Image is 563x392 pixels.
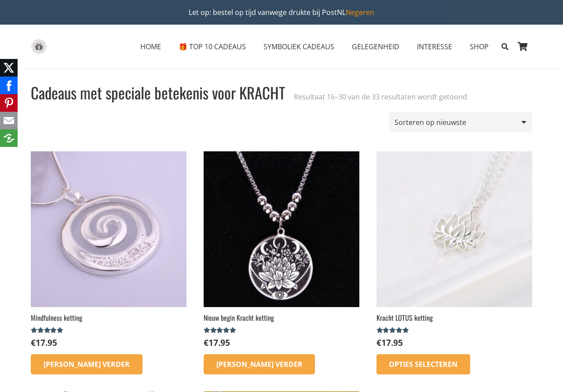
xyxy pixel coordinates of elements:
a: GELEGENHEIDGELEGENHEID Menu [343,36,408,58]
a: Negeren [346,7,374,17]
a: 🎁 TOP 10 CADEAUS🎁 TOP 10 CADEAUS Menu [170,36,255,58]
span: Gewaardeerd uit 5 [204,327,238,334]
span: € [377,337,381,348]
img: Prachtige Symbolische Zilveren Ketting met speciale betekenis voor Gecentreerd zijn, kracht en je... [31,151,186,307]
span: SYMBOLIEK CADEAUS [263,42,334,51]
a: Lees meer over “Mindfulness ketting” [31,354,143,374]
a: Winkelwagen [513,25,532,69]
a: INTERESSEINTERESSE Menu [408,36,461,58]
span: Gewaardeerd uit 5 [377,327,410,334]
span: € [31,337,36,348]
span: GELEGENHEID [352,42,399,51]
a: Lees meer over “Kracht LOTUS ketting” [377,354,471,374]
a: Lees meer over “Nieuw begin Kracht ketting” [204,354,315,374]
img: Kracht LOTUS ketting [377,151,532,307]
a: SHOPSHOP Menu [461,36,497,58]
span: INTERESSE [417,42,452,51]
div: Gewaardeerd 5.00 uit 5 [31,327,65,334]
bdi: 17.95 [204,337,230,348]
a: gift-box-icon-grey-inspirerendwinkelen [31,39,47,55]
bdi: 17.95 [31,337,57,348]
h2: Nieuw begin Kracht ketting [204,313,359,322]
span: 🎁 TOP 10 CADEAUS [179,42,246,51]
bdi: 17.95 [377,337,403,348]
div: Gewaardeerd 5.00 uit 5 [377,327,410,334]
a: SYMBOLIEK CADEAUSSYMBOLIEK CADEAUS Menu [255,36,343,58]
a: Zoeken [497,36,513,58]
p: Resultaat 16–30 van de 33 resultaten wordt getoond [294,92,467,102]
a: Kracht LOTUS kettingGewaardeerd 5.00 uit 5 €17.95 [377,151,532,348]
h2: Mindfulness ketting [31,313,186,322]
select: Winkelbestelling [389,113,532,132]
h2: Kracht LOTUS ketting [377,313,532,322]
a: HOMEHOME Menu [132,36,170,58]
h1: Cadeaus met speciale betekenis voor KRACHT [31,83,285,103]
span: € [204,337,208,348]
div: Gewaardeerd 5.00 uit 5 [204,327,238,334]
a: Mindfulness kettingGewaardeerd 5.00 uit 5 €17.95 [31,151,186,348]
span: HOME [140,42,161,51]
span: Gewaardeerd uit 5 [31,327,65,334]
a: Nieuw begin Kracht kettingGewaardeerd 5.00 uit 5 €17.95 [204,151,359,348]
span: SHOP [470,42,489,51]
img: Bijzonder mooi symbolische ketting voor innerlijke kracht - cadeau inspirerendwinkelen.nl [204,151,359,307]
